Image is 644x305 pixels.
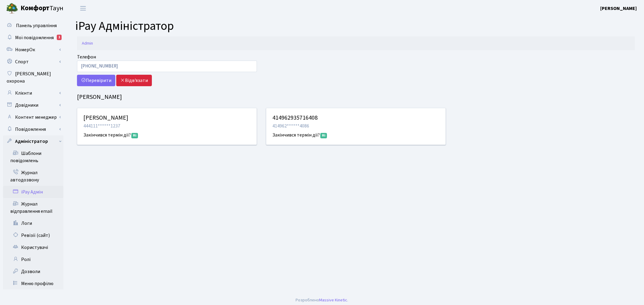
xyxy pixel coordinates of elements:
[3,186,63,198] a: iPay Адмін
[3,20,63,32] a: Панель управління
[21,3,63,14] span: Таун
[296,297,348,303] div: Розроблено .
[3,198,63,217] a: Журнал відправлення email
[3,99,63,111] a: Довідники
[83,114,251,121] h5: [PERSON_NAME]
[82,40,93,46] a: Admin
[3,87,63,99] a: Клієнти
[57,35,62,40] div: 1
[3,167,63,186] a: Журнал автодозвону
[131,133,138,138] span: Ні
[3,266,63,278] a: Дозволи
[3,147,63,167] a: Шаблони повідомлень
[16,22,57,29] span: Панель управління
[3,32,63,44] a: Мої повідомлення1
[272,114,440,121] h5: 414962935716408
[272,131,440,139] p: Закінчився термін дії?
[320,133,327,138] span: Ні
[3,278,63,290] a: Меню профілю
[3,123,63,135] a: Повідомлення
[3,229,63,241] a: Ревізії (сайт)
[83,131,251,139] p: Закінчився термін дії?
[600,5,637,12] a: [PERSON_NAME]
[3,56,63,68] a: Спорт
[77,93,635,101] div: [PERSON_NAME]
[75,3,91,13] button: Переключити навігацію
[3,68,63,87] a: [PERSON_NAME] охорона
[77,53,96,61] label: Телефон
[3,111,63,123] a: Контент менеджер
[3,135,63,147] a: Адміністратор
[116,75,152,86] button: Відв'язати
[75,17,174,35] span: iPay Адміністратор
[77,75,115,86] button: Перевірити
[3,241,63,253] a: Користувачі
[3,217,63,229] a: Логи
[15,34,54,41] span: Мої повідомлення
[6,2,18,14] img: logo.png
[319,297,348,303] a: Massive Kinetic
[3,253,63,266] a: Ролі
[21,3,50,13] b: Комфорт
[3,44,63,56] a: НомерОк
[77,61,257,72] input: Телефон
